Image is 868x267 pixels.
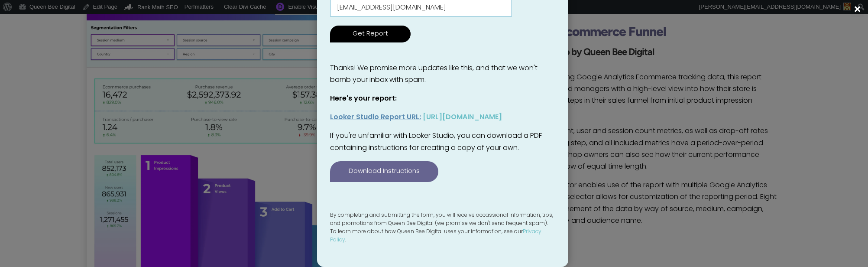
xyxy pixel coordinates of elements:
a: Download Instructions [330,161,438,182]
a: [URL][DOMAIN_NAME] [423,114,502,121]
button: × [851,4,864,17]
input: Get Report [330,26,411,42]
p: Thanks! We promise more updates like this, and that we won't bomb your inbox with spam. [330,63,555,93]
p: By completing and submitting the form, you will receive occassional information, tips, and promot... [330,212,555,245]
span: Looker Studio Report URL: [330,114,421,121]
p: Here's your report: [330,93,555,112]
span: × [853,4,862,17]
p: If you're unfamiliar with Looker Studio, you can download a PDF containing instructions for creat... [330,130,555,154]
